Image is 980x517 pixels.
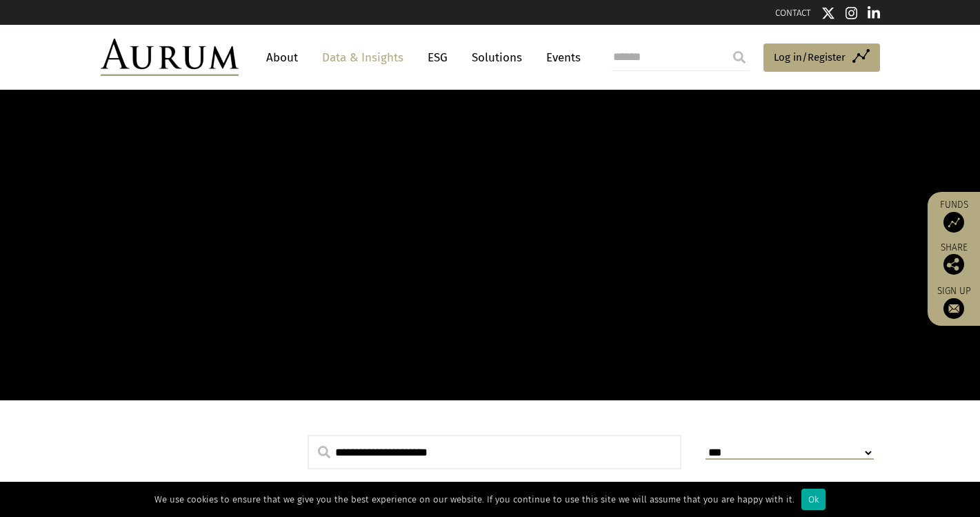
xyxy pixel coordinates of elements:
[943,212,964,233] img: Access Funds
[774,49,846,66] span: Log in/Register
[775,8,811,18] a: CONTACT
[934,285,973,319] a: Sign up
[318,446,330,458] img: search.svg
[465,45,529,70] a: Solutions
[101,39,239,76] img: Aurum
[821,6,835,20] img: Twitter icon
[868,6,880,20] img: Linkedin icon
[421,45,454,70] a: ESG
[943,298,964,319] img: Sign up to our newsletter
[726,43,753,71] input: Submit
[315,45,410,70] a: Data & Insights
[934,243,973,275] div: Share
[539,45,581,70] a: Events
[259,45,305,70] a: About
[934,199,973,233] a: Funds
[846,6,858,20] img: Instagram icon
[801,489,826,510] div: Ok
[943,254,964,275] img: Share this post
[763,43,880,72] a: Log in/Register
